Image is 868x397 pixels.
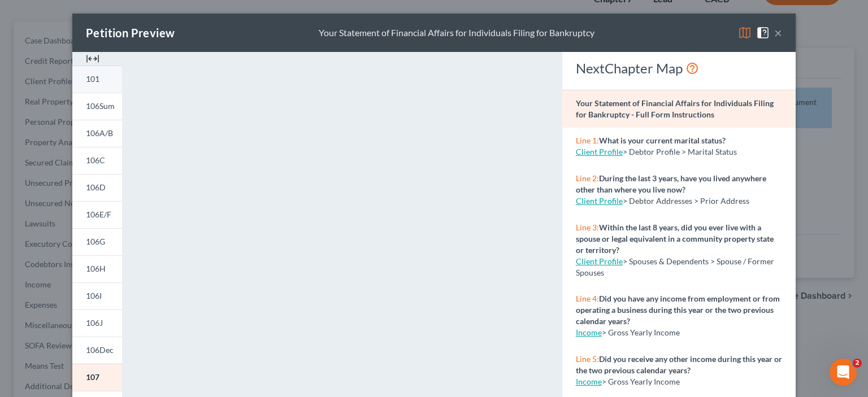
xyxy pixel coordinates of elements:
[86,182,106,192] span: 106D
[72,147,122,174] a: 106C
[576,328,602,337] a: Income
[86,291,102,300] span: 106I
[72,120,122,147] a: 106A/B
[576,196,623,206] a: Client Profile
[623,147,737,156] span: > Debtor Profile > Marital Status
[602,328,680,337] span: > Gross Yearly Income
[72,93,122,120] a: 106Sum
[738,26,752,40] img: map-eea8200ae884c6f1103ae1953ef3d486a96c86aabb227e865a55264e3737af1f.svg
[72,255,122,282] a: 106H
[853,359,862,368] span: 2
[599,136,726,145] strong: What is your current marital status?
[576,173,766,194] strong: During the last 3 years, have you lived anywhere other than where you live now?
[86,345,114,355] span: 106Dec
[576,256,623,266] a: Client Profile
[86,264,106,273] span: 106H
[774,26,782,40] button: ×
[86,101,115,111] span: 106Sum
[319,27,594,40] div: Your Statement of Financial Affairs for Individuals Filing for Bankruptcy
[72,228,122,255] a: 106G
[86,128,113,138] span: 106A/B
[576,256,774,277] span: > Spouses & Dependents > Spouse / Former Spouses
[576,59,782,77] div: NextChapter Map
[602,377,680,386] span: > Gross Yearly Income
[86,25,175,41] div: Petition Preview
[86,74,99,84] span: 101
[623,196,749,206] span: > Debtor Addresses > Prior Address
[576,98,774,119] strong: Your Statement of Financial Affairs for Individuals Filing for Bankruptcy - Full Form Instructions
[576,377,602,386] a: Income
[576,294,599,303] span: Line 4:
[756,26,770,40] img: help-close-5ba153eb36485ed6c1ea00a893f15db1cb9b99d6cae46e1a8edb6c62d00a1a76.svg
[72,309,122,337] a: 106J
[576,147,623,156] a: Client Profile
[576,173,599,183] span: Line 2:
[576,136,599,145] span: Line 1:
[576,223,599,232] span: Line 3:
[86,210,111,219] span: 106E/F
[86,52,99,66] img: expand-e0f6d898513216a626fdd78e52531dac95497ffd26381d4c15ee2fc46db09dca.svg
[576,354,599,364] span: Line 5:
[86,237,105,246] span: 106G
[72,282,122,309] a: 106I
[576,294,780,326] strong: Did you have any income from employment or from operating a business during this year or the two ...
[72,337,122,364] a: 106Dec
[72,66,122,93] a: 101
[86,318,103,328] span: 106J
[86,155,105,165] span: 106C
[72,364,122,391] a: 107
[86,372,99,382] span: 107
[576,223,774,255] strong: Within the last 8 years, did you ever live with a spouse or legal equivalent in a community prope...
[576,354,782,375] strong: Did you receive any other income during this year or the two previous calendar years?
[72,201,122,228] a: 106E/F
[830,359,857,386] iframe: Intercom live chat
[72,174,122,201] a: 106D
